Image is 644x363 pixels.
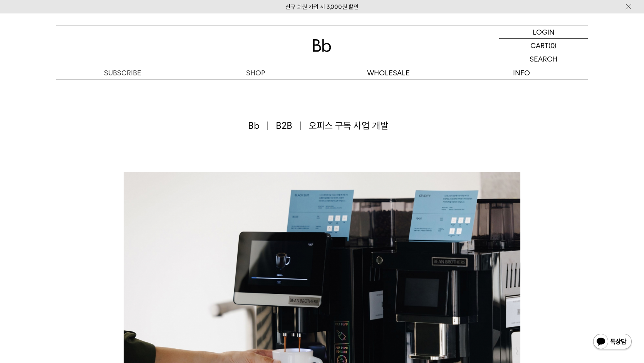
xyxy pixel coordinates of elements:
p: CART [530,39,548,52]
span: B2B [276,119,301,132]
a: SHOP [189,66,322,80]
p: (0) [548,39,557,52]
span: 오피스 구독 사업 개발 [309,119,388,132]
p: SEARCH [530,52,557,66]
img: 카카오톡 채널 1:1 채팅 버튼 [592,333,632,351]
p: WHOLESALE [322,66,455,80]
span: Bb [248,119,268,132]
p: LOGIN [533,25,555,38]
img: 로고 [313,39,331,52]
a: SUBSCRIBE [56,66,189,80]
a: 신규 회원 가입 시 3,000원 할인 [285,3,359,10]
a: LOGIN [499,25,588,39]
a: CART (0) [499,39,588,52]
p: INFO [455,66,588,80]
